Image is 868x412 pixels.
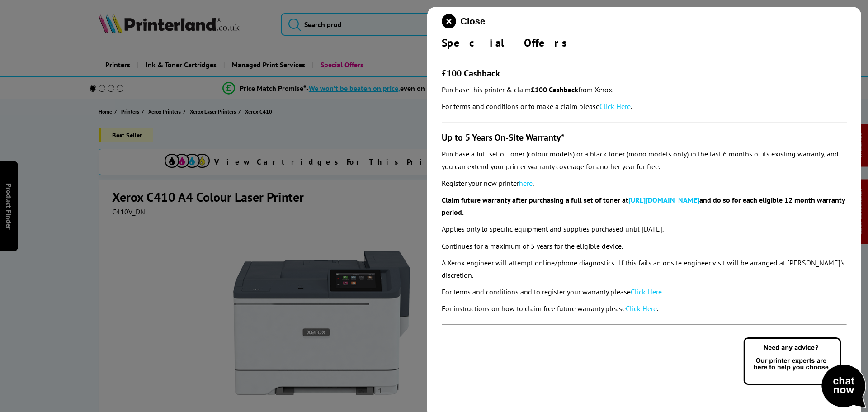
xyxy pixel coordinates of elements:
p: Purchase a full set of toner (colour models) or a black toner (mono models only) in the last 6 mo... [442,148,847,172]
p: For instructions on how to claim free future warranty please . [442,303,847,315]
a: Click Here [631,287,662,296]
p: Register your new printer . [442,177,847,189]
p: For terms and conditions and to register your warranty please . [442,286,847,298]
p: Purchase this printer & claim from Xerox. [442,84,847,96]
h3: Up to 5 Years On-Site Warranty* [442,132,847,143]
a: [URL][DOMAIN_NAME] [628,195,699,204]
h3: £100 Cashback [442,67,847,79]
button: close modal [442,14,485,28]
p: Continues for a maximum of 5 years for the eligible device. [442,240,847,252]
strong: £100 Cashback [531,85,578,94]
p: For terms and conditions or to make a claim please . [442,100,847,113]
strong: Claim future warranty after purchasing a full set of toner at and do so for each eligible 12 mont... [442,195,845,217]
p: Applies only to specific equipment and supplies purchased until [DATE]. [442,223,847,235]
a: here [519,179,533,188]
div: Special Offers [442,36,847,50]
span: Close [461,16,485,27]
a: Click Here [626,304,657,313]
img: Open Live Chat window [741,336,868,410]
a: Click Here [599,102,631,111]
p: A Xerox engineer will attempt online/phone diagnostics . If this fails an onsite engineer visit w... [442,257,847,281]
